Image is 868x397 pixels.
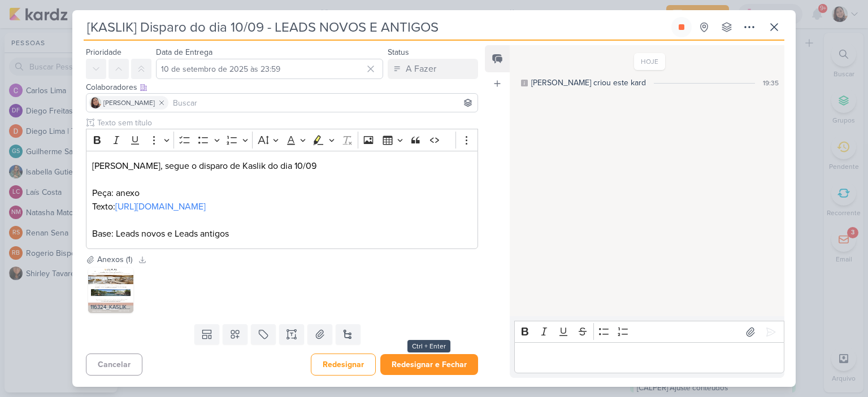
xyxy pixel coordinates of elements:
[90,97,101,108] img: Sharlene Khoury
[531,77,646,89] div: [PERSON_NAME] criou este kard
[514,321,784,343] div: Editor toolbar
[311,354,376,376] button: Redesignar
[95,117,478,129] input: Texto sem título
[88,302,133,313] div: 116324_KASLIK _ E-MAIL MKT _ KASLIK IBIRAPUERA _ MAIS QUE UM LAR, UM INVESTIMENTO INTELIGENTE.jpg
[86,151,478,250] div: Editor editing area: main
[388,59,478,79] button: A Fazer
[86,129,478,151] div: Editor toolbar
[92,200,472,213] p: Texto:
[86,354,142,376] button: Cancelar
[380,354,478,375] button: Redesignar e Fechar
[156,59,383,79] input: Select a date
[92,227,472,241] p: Base: Leads novos e Leads antigos
[86,81,478,93] div: Colaboradores
[103,98,155,108] span: [PERSON_NAME]
[92,186,472,200] p: Peça: anexo
[407,340,450,352] div: Ctrl + Enter
[86,47,121,57] label: Prioridade
[88,268,133,313] img: 9YwTbInR4iOiwKT2PzgRMrmD5NYrXf-metaMTE2MzI0X0tBU0xJSyBfIEUtTUFJTCBNS1QgXyBLQVNMSUsgSUJJUkFQVUVSQS...
[406,62,436,76] div: A Fazer
[156,47,212,57] label: Data de Entrega
[92,159,472,173] p: [PERSON_NAME], segue o disparo de Kaslik do dia 10/09
[677,23,686,32] div: Parar relógio
[171,96,475,110] input: Buscar
[115,201,206,212] a: [URL][DOMAIN_NAME]
[97,254,132,265] div: Anexos (1)
[763,78,779,88] div: 19:35
[388,47,409,57] label: Status
[84,17,669,37] input: Kard Sem Título
[514,342,784,373] div: Editor editing area: main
